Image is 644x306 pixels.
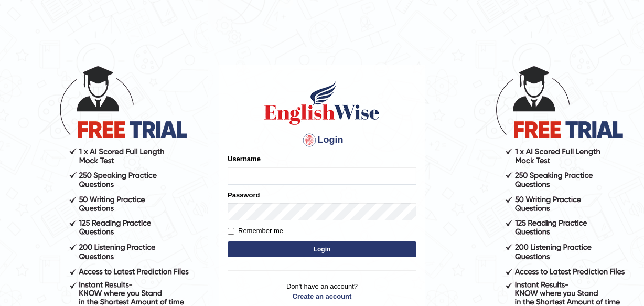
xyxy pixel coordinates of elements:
[228,241,416,257] button: Login
[228,226,283,236] label: Remember me
[228,228,234,235] input: Remember me
[228,291,416,301] a: Create an account
[228,132,416,149] h4: Login
[228,154,261,164] label: Username
[262,79,382,126] img: Logo of English Wise sign in for intelligent practice with AI
[228,190,260,200] label: Password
